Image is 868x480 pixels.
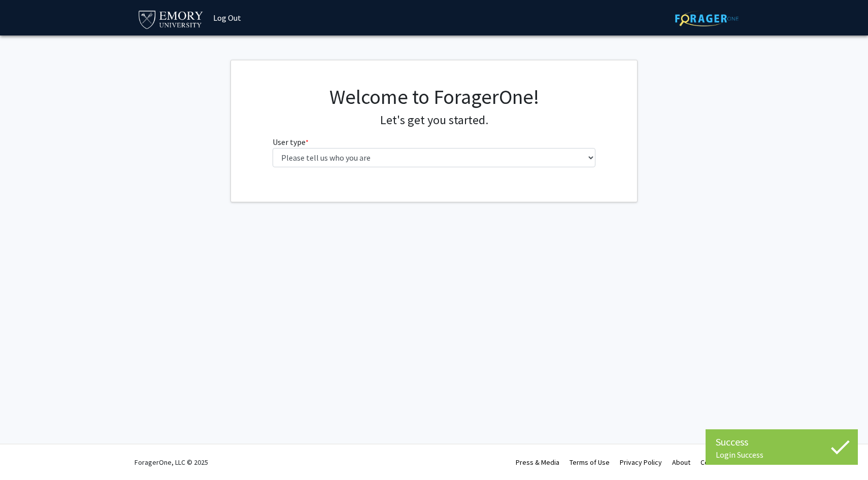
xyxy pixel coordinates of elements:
img: ForagerOne Logo [675,11,739,26]
div: Success [716,434,848,450]
a: Privacy Policy [620,458,662,467]
a: Contact Us [700,458,733,467]
div: ForagerOne, LLC © 2025 [135,445,208,480]
h4: Let's get you started. [273,113,596,128]
div: Login Success [716,450,848,460]
h1: Welcome to ForagerOne! [273,85,596,109]
a: Terms of Use [570,458,610,467]
label: User type [273,136,309,148]
a: About [672,458,690,467]
a: Press & Media [516,458,559,467]
img: Emory University Logo [137,8,205,30]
